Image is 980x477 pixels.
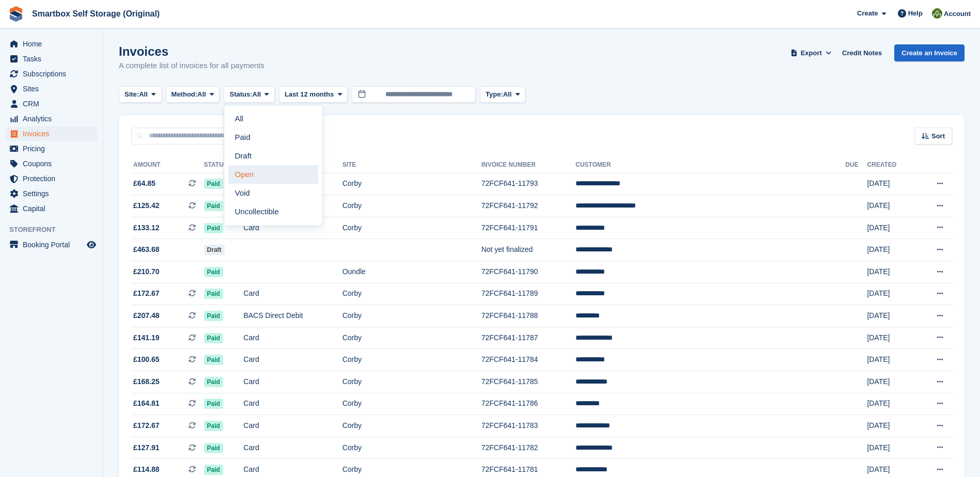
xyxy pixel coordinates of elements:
[204,443,223,453] span: Paid
[867,415,916,437] td: [DATE]
[5,237,98,252] a: menu
[343,393,481,415] td: Corby
[23,97,85,111] span: CRM
[894,44,965,61] a: Create an Invoice
[204,311,223,321] span: Paid
[197,89,206,100] span: All
[204,179,223,189] span: Paid
[243,371,342,393] td: Card
[204,377,223,387] span: Paid
[119,60,265,72] p: A complete list of invoices for all payments
[133,178,155,189] span: £64.85
[133,398,160,409] span: £164.81
[23,201,85,216] span: Capital
[343,349,481,371] td: Corby
[343,371,481,393] td: Corby
[867,305,916,327] td: [DATE]
[23,52,85,66] span: Tasks
[133,244,160,255] span: £463.68
[481,239,575,261] td: Not yet finalized
[481,195,575,217] td: 72FCF641-11792
[481,283,575,305] td: 72FCF641-11789
[23,186,85,201] span: Settings
[5,156,98,171] a: menu
[204,201,223,211] span: Paid
[5,67,98,81] a: menu
[133,420,160,431] span: £172.67
[343,327,481,349] td: Corby
[867,437,916,459] td: [DATE]
[5,171,98,186] a: menu
[133,376,160,387] span: £168.25
[243,327,342,349] td: Card
[481,173,575,195] td: 72FCF641-11793
[133,464,160,475] span: £114.88
[481,327,575,349] td: 72FCF641-11787
[23,237,85,252] span: Booking Portal
[867,195,916,217] td: [DATE]
[229,89,252,100] span: Status:
[243,217,342,239] td: Card
[5,141,98,156] a: menu
[23,112,85,126] span: Analytics
[845,157,867,173] th: Due
[343,415,481,437] td: Corby
[243,393,342,415] td: Card
[481,371,575,393] td: 72FCF641-11785
[5,37,98,51] a: menu
[133,222,160,233] span: £133.12
[575,157,845,173] th: Customer
[243,305,342,327] td: BACS Direct Debit
[801,48,822,58] span: Export
[228,165,318,184] a: Open
[343,195,481,217] td: Corby
[5,186,98,201] a: menu
[867,261,916,283] td: [DATE]
[23,171,85,186] span: Protection
[279,86,348,103] button: Last 12 months
[5,52,98,66] a: menu
[867,371,916,393] td: [DATE]
[28,5,164,22] a: Smartbox Self Storage (Original)
[481,305,575,327] td: 72FCF641-11788
[503,89,512,100] span: All
[133,288,160,299] span: £172.67
[139,89,148,100] span: All
[481,217,575,239] td: 72FCF641-11791
[9,225,103,235] span: Storefront
[343,283,481,305] td: Corby
[908,8,923,19] span: Help
[932,8,942,19] img: Caren Ingold
[23,126,85,141] span: Invoices
[838,44,886,61] a: Credit Notes
[857,8,878,19] span: Create
[23,67,85,81] span: Subscriptions
[204,399,223,409] span: Paid
[228,184,318,202] a: Void
[228,128,318,147] a: Paid
[125,89,139,100] span: Site:
[5,82,98,96] a: menu
[867,283,916,305] td: [DATE]
[228,109,318,128] a: All
[481,393,575,415] td: 72FCF641-11786
[8,6,24,22] img: stora-icon-8386f47178a22dfd0bd8f6a31ec36ba5ce8667c1dd55bd0f319d3a0aa187defe.svg
[243,437,342,459] td: Card
[343,157,481,173] th: Site
[931,131,945,141] span: Sort
[119,86,162,103] button: Site: All
[481,415,575,437] td: 72FCF641-11783
[343,437,481,459] td: Corby
[85,239,98,251] a: Preview store
[5,126,98,141] a: menu
[343,305,481,327] td: Corby
[133,354,160,365] span: £100.65
[481,157,575,173] th: Invoice Number
[228,147,318,165] a: Draft
[343,173,481,195] td: Corby
[23,82,85,96] span: Sites
[224,86,274,103] button: Status: All
[944,9,971,19] span: Account
[133,200,160,211] span: £125.42
[204,333,223,343] span: Paid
